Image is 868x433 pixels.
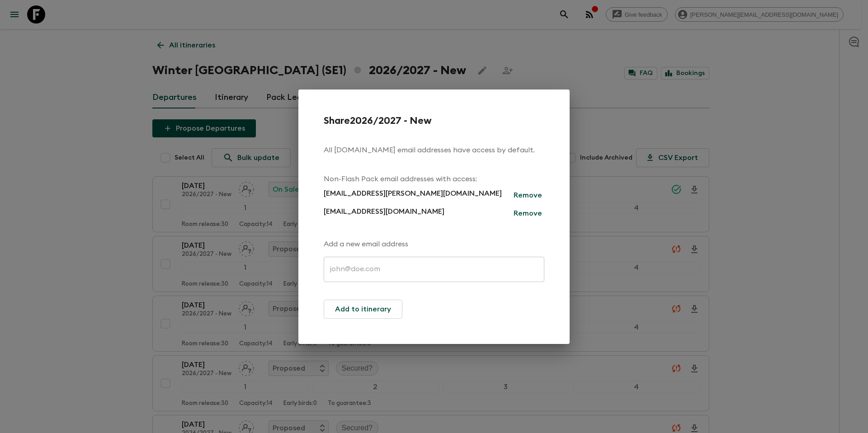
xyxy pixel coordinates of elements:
button: Remove [511,188,544,202]
p: Non-Flash Pack email addresses with access: [324,174,544,184]
p: All [DOMAIN_NAME] email addresses have access by default. [324,145,544,155]
h2: Share 2026/2027 - New [324,115,544,127]
p: Remove [514,208,542,219]
input: john@doe.com [324,257,544,282]
button: Add to itinerary [324,300,402,319]
button: Remove [511,206,544,221]
p: Add a new email address [324,239,408,249]
p: [EMAIL_ADDRESS][DOMAIN_NAME] [324,206,444,221]
p: Remove [514,190,542,201]
p: [EMAIL_ADDRESS][PERSON_NAME][DOMAIN_NAME] [324,188,502,202]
